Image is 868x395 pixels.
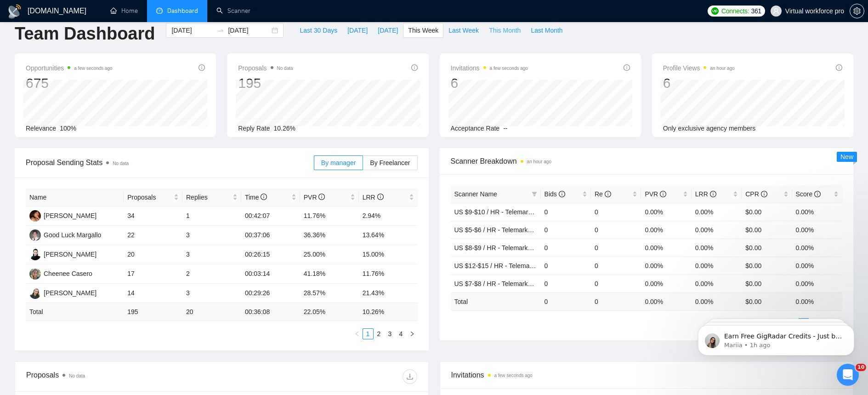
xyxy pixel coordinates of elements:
button: setting [850,4,864,18]
a: GLGood Luck Margallo [29,231,101,238]
span: Connects: [721,6,749,16]
span: By manager [321,159,356,166]
span: Relevance [26,125,56,132]
div: Cheenee Casero [44,269,92,279]
td: 25.00% [300,245,359,264]
span: swap-right [217,27,224,34]
span: [DATE] [347,25,368,35]
a: 2 [374,329,384,339]
img: CC [29,268,41,280]
a: US $9-$10 / HR - Telemarketing [454,208,545,216]
td: 34 [124,206,182,226]
button: left [352,328,363,339]
td: 3 [182,245,241,264]
span: info-circle [411,64,418,71]
span: Bids [545,190,565,198]
td: 21.43% [359,284,418,303]
span: right [409,331,415,337]
td: 00:36:08 [241,303,300,321]
span: This Week [408,25,438,35]
span: Profile Views [663,63,735,74]
h1: Team Dashboard [15,23,155,45]
td: 0.00% [641,275,691,292]
span: dashboard [156,7,163,14]
td: 0.00% [641,221,691,239]
span: No data [277,66,293,71]
td: $0.00 [742,203,792,221]
td: 195 [124,303,182,321]
a: homeHome [110,7,138,15]
td: 00:03:14 [241,264,300,284]
span: LRR [363,194,384,201]
span: Last Month [531,25,562,35]
div: 6 [663,74,735,92]
span: CPR [745,190,767,198]
td: 2.94% [359,206,418,226]
div: Good Luck Margallo [44,230,101,240]
td: 13.64% [359,226,418,245]
span: Last Week [448,25,479,35]
span: -- [503,125,507,132]
span: 100% [60,125,76,132]
span: Replies [186,192,231,202]
td: Total [26,303,124,321]
li: 1 [363,328,374,339]
time: an hour ago [710,66,734,71]
img: JR [29,249,41,260]
td: 0 [541,203,591,221]
span: Scanner Breakdown [451,155,843,167]
span: info-circle [605,191,611,197]
span: By Freelancer [370,159,410,166]
span: No data [113,161,129,166]
span: No data [69,373,85,378]
a: YB[PERSON_NAME] [29,289,96,296]
div: [PERSON_NAME] [44,211,96,221]
span: Proposals [127,192,172,202]
li: 2 [374,328,385,339]
div: 675 [26,74,113,92]
th: Replies [182,189,241,206]
button: Last Month [526,23,567,38]
td: $0.00 [742,221,792,239]
button: This Week [403,23,443,38]
td: 0.00% [792,275,842,292]
td: 0.00% [792,239,842,257]
span: info-circle [318,194,325,200]
span: info-circle [836,64,842,71]
td: 0.00% [692,239,742,257]
span: PVR [645,190,666,198]
span: info-circle [710,191,716,197]
td: 20 [182,303,241,321]
td: 14 [124,284,182,303]
td: 0 [591,257,641,275]
div: [PERSON_NAME] [44,288,96,298]
span: Proposals [238,63,293,74]
span: info-circle [814,191,821,197]
li: Previous Page [352,328,363,339]
a: JR[PERSON_NAME] [29,250,96,258]
td: 22.05 % [300,303,359,321]
td: 3 [182,226,241,245]
span: 10 [856,364,866,371]
span: LRR [695,190,716,198]
input: Start date [171,25,213,35]
button: right [407,328,418,339]
li: 4 [396,328,407,339]
span: Invitations [451,63,528,74]
a: searchScanner [216,7,250,15]
span: to [217,27,224,34]
a: US $7-$8 / HR - Telemarketing [454,280,542,287]
td: 0 [591,292,641,310]
span: New [840,153,853,160]
span: info-circle [761,191,767,197]
iframe: Intercom notifications message [684,306,868,370]
td: 0.00% [792,257,842,275]
td: $0.00 [742,275,792,292]
td: 0 [541,275,591,292]
td: 0.00% [641,239,691,257]
span: [DATE] [378,25,398,35]
button: This Month [484,23,526,38]
a: US $12-$15 / HR - Telemarketing [454,262,549,269]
